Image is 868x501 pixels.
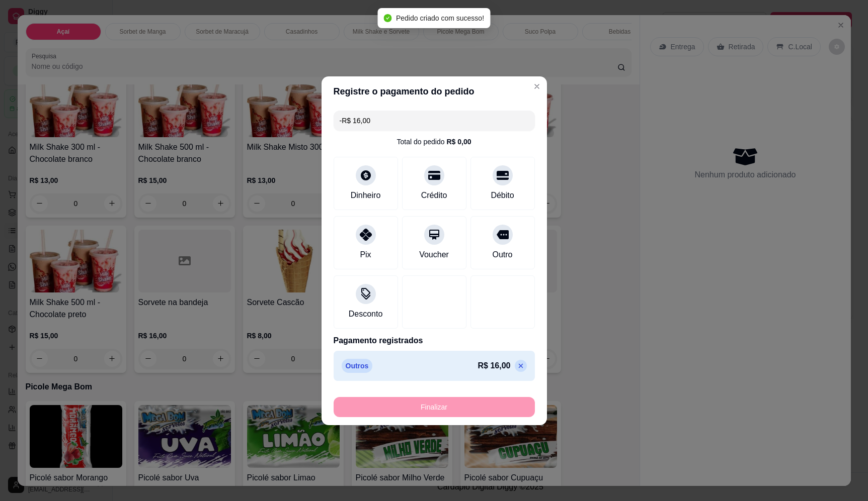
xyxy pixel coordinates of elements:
div: Pix [360,249,371,261]
span: Pedido criado com sucesso! [396,14,484,22]
p: R$ 16,00 [478,360,511,372]
div: Outro [492,249,512,261]
p: Outros [342,359,373,373]
div: Débito [491,189,514,202]
div: R$ 0,00 [446,137,471,147]
p: Pagamento registrados [334,335,535,347]
button: Close [529,78,545,94]
div: Desconto [349,308,383,320]
header: Registre o pagamento do pedido [322,76,547,107]
input: Ex.: hambúrguer de cordeiro [340,111,529,131]
span: check-circle [384,14,392,22]
div: Dinheiro [351,189,381,202]
div: Total do pedido [397,137,471,147]
div: Crédito [421,189,447,202]
div: Voucher [419,249,449,261]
